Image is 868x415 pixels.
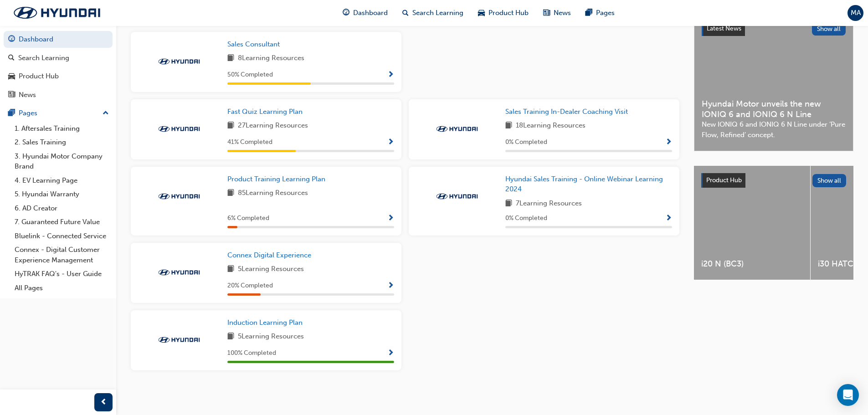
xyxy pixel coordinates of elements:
[227,40,280,48] span: Sales Consultant
[837,384,859,406] div: Open Intercom Messenger
[387,137,394,148] button: Show Progress
[412,8,463,18] span: Search Learning
[353,8,388,18] span: Dashboard
[702,21,846,36] a: Latest NewsShow all
[8,36,15,44] span: guage-icon
[706,176,742,184] span: Product Hub
[387,349,394,358] span: Show Progress
[707,25,741,32] span: Latest News
[851,8,861,18] span: MA
[505,107,632,117] a: Sales Training In-Dealer Coaching Visit
[505,175,663,194] span: Hyundai Sales Training - Online Webinar Learning 2024
[402,7,409,19] span: search-icon
[586,7,592,19] span: pages-icon
[11,215,113,229] a: 7. Guaranteed Future Value
[8,72,15,81] span: car-icon
[154,57,204,66] img: Trak
[154,124,204,133] img: Trak
[11,243,113,267] a: Connex - Digital Customer Experience Management
[387,282,394,290] span: Show Progress
[238,264,304,275] span: 5 Learning Resources
[227,137,272,148] span: 41 % Completed
[11,135,113,149] a: 2. Sales Training
[227,348,276,359] span: 100 % Completed
[701,259,803,269] span: i20 N (BC3)
[103,108,109,119] span: up-icon
[387,138,394,147] span: Show Progress
[154,335,204,344] img: Trak
[505,120,512,132] span: book-icon
[227,251,311,259] span: Connex Digital Experience
[18,53,69,63] div: Search Learning
[471,4,536,22] a: car-iconProduct Hub
[8,109,15,118] span: pages-icon
[554,8,571,18] span: News
[387,348,394,359] button: Show Progress
[227,175,325,183] span: Product Training Learning Plan
[227,331,234,343] span: book-icon
[395,4,471,22] a: search-iconSearch Learning
[227,213,269,224] span: 6 % Completed
[11,267,113,281] a: HyTRAK FAQ's - User Guide
[238,120,308,132] span: 27 Learning Resources
[516,198,582,210] span: 7 Learning Resources
[4,50,113,67] a: Search Learning
[4,105,113,122] button: Pages
[227,39,283,50] a: Sales Consultant
[702,119,846,140] span: New IONIQ 6 and IONIQ 6 N Line under ‘Pure Flow, Refined’ concept.
[505,213,547,224] span: 0 % Completed
[665,137,672,148] button: Show Progress
[702,99,846,119] span: Hyundai Motor unveils the new IONIQ 6 and IONIQ 6 N Line
[488,8,529,18] span: Product Hub
[154,192,204,201] img: Trak
[227,318,303,327] span: Induction Learning Plan
[665,138,672,147] span: Show Progress
[335,4,395,22] a: guage-iconDashboard
[19,108,37,118] div: Pages
[387,213,394,224] button: Show Progress
[387,215,394,223] span: Show Progress
[11,229,113,243] a: Bluelink - Connected Service
[387,69,394,81] button: Show Progress
[154,268,204,277] img: Trak
[4,68,113,85] a: Product Hub
[578,4,622,22] a: pages-iconPages
[432,192,482,201] img: Trak
[387,280,394,292] button: Show Progress
[227,70,273,80] span: 50 % Completed
[227,174,329,184] a: Product Training Learning Plan
[505,174,672,195] a: Hyundai Sales Training - Online Webinar Learning 2024
[505,137,547,148] span: 0 % Completed
[665,215,672,223] span: Show Progress
[432,124,482,133] img: Trak
[4,29,113,105] button: DashboardSearch LearningProduct HubNews
[478,7,485,19] span: car-icon
[238,53,304,64] span: 8 Learning Resources
[238,331,304,343] span: 5 Learning Resources
[387,71,394,79] span: Show Progress
[536,4,578,22] a: news-iconNews
[227,120,234,132] span: book-icon
[4,87,113,103] a: News
[343,7,349,19] span: guage-icon
[227,107,306,117] a: Fast Quiz Learning Plan
[227,108,303,116] span: Fast Quiz Learning Plan
[701,173,846,188] a: Product HubShow all
[847,5,863,21] button: MA
[5,3,109,22] img: Trak
[812,22,846,36] button: Show all
[11,174,113,188] a: 4. EV Learning Page
[19,90,36,100] div: News
[505,108,628,116] span: Sales Training In-Dealer Coaching Visit
[11,201,113,215] a: 6. AD Creator
[8,91,15,99] span: news-icon
[11,281,113,295] a: All Pages
[665,213,672,224] button: Show Progress
[543,7,550,19] span: news-icon
[238,188,308,199] span: 85 Learning Resources
[694,166,810,280] a: i20 N (BC3)
[812,174,847,187] button: Show all
[11,187,113,201] a: 5. Hyundai Warranty
[19,71,59,82] div: Product Hub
